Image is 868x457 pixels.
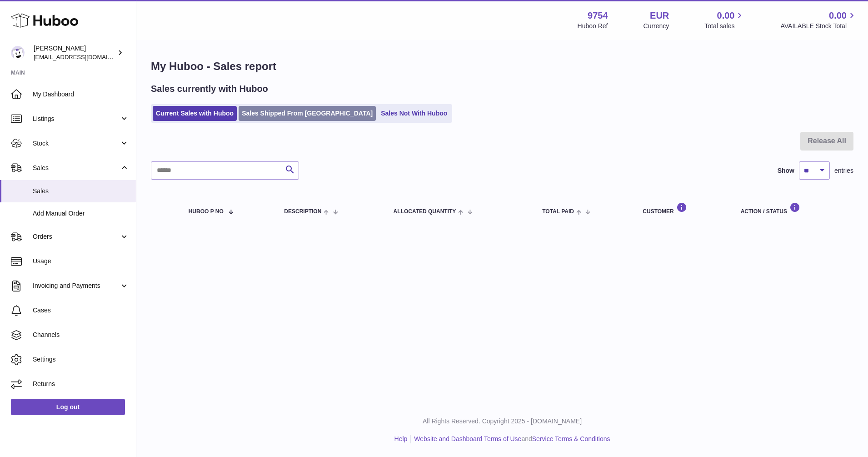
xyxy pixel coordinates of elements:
[650,10,669,22] strong: EUR
[780,22,857,30] span: AVAILABLE Stock Total
[33,115,120,123] span: Listings
[643,202,722,215] div: Customer
[144,417,861,426] p: All Rights Reserved. Copyright 2025 - [DOMAIN_NAME]
[11,399,125,415] a: Log out
[394,209,456,215] span: ALLOCATED Quantity
[33,380,129,388] span: Returns
[33,331,129,339] span: Channels
[284,209,321,215] span: Description
[33,139,120,148] span: Stock
[414,435,521,442] a: Website and Dashboard Terms of Use
[704,22,745,30] span: Total sales
[780,10,857,30] a: 0.00 AVAILABLE Stock Total
[741,202,844,215] div: Action / Status
[378,106,450,121] a: Sales Not With Huboo
[588,10,608,22] strong: 9754
[11,46,25,60] img: info@fieldsluxury.london
[151,59,853,74] h1: My Huboo - Sales report
[33,90,129,99] span: My Dashboard
[34,44,115,61] div: [PERSON_NAME]
[834,166,853,175] span: entries
[542,209,574,215] span: Total paid
[33,209,129,218] span: Add Manual Order
[33,306,129,315] span: Cases
[644,22,669,30] div: Currency
[33,232,120,241] span: Orders
[151,83,268,95] h2: Sales currently with Huboo
[394,435,408,442] a: Help
[33,281,120,290] span: Invoicing and Payments
[153,106,237,121] a: Current Sales with Huboo
[34,53,134,60] span: [EMAIL_ADDRESS][DOMAIN_NAME]
[33,164,120,172] span: Sales
[578,22,608,30] div: Huboo Ref
[411,435,610,443] li: and
[33,187,129,196] span: Sales
[717,10,735,22] span: 0.00
[532,435,610,442] a: Service Terms & Conditions
[239,106,376,121] a: Sales Shipped From [GEOGRAPHIC_DATA]
[704,10,745,30] a: 0.00 Total sales
[829,10,847,22] span: 0.00
[778,166,794,175] label: Show
[189,209,224,215] span: Huboo P no
[33,257,129,266] span: Usage
[33,355,129,364] span: Settings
